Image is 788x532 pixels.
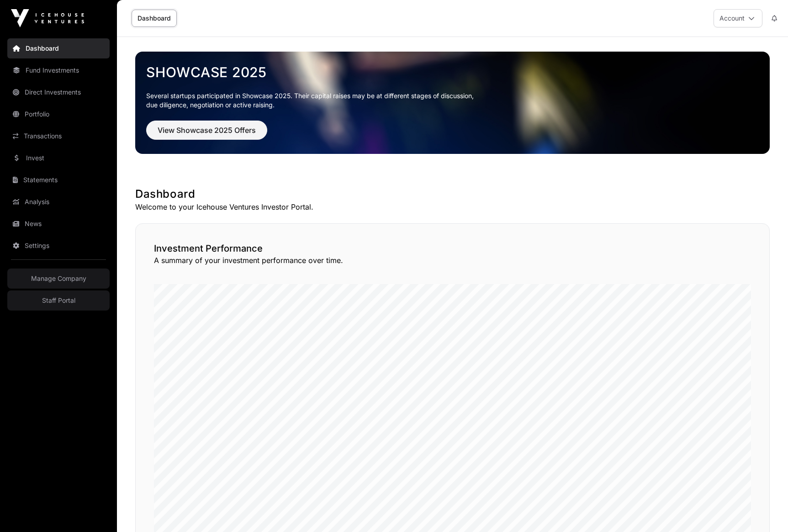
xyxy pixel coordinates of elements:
[7,60,110,80] a: Fund Investments
[7,38,110,58] a: Dashboard
[7,192,110,212] a: Analysis
[7,170,110,190] a: Statements
[135,187,770,201] h1: Dashboard
[135,201,770,212] p: Welcome to your Icehouse Ventures Investor Portal.
[714,9,762,27] button: Account
[7,290,110,311] a: Staff Portal
[7,82,110,102] a: Direct Investments
[7,236,110,256] a: Settings
[146,91,759,110] p: Several startups participated in Showcase 2025. Their capital raises may be at different stages o...
[158,125,256,136] span: View Showcase 2025 Offers
[7,126,110,146] a: Transactions
[135,52,770,154] img: Showcase 2025
[146,130,267,139] a: View Showcase 2025 Offers
[7,214,110,234] a: News
[154,255,751,266] p: A summary of your investment performance over time.
[132,10,177,27] a: Dashboard
[7,148,110,168] a: Invest
[11,9,84,27] img: Icehouse Ventures Logo
[7,104,110,124] a: Portfolio
[146,64,759,80] a: Showcase 2025
[7,269,110,289] a: Manage Company
[154,242,751,255] h2: Investment Performance
[146,121,267,140] button: View Showcase 2025 Offers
